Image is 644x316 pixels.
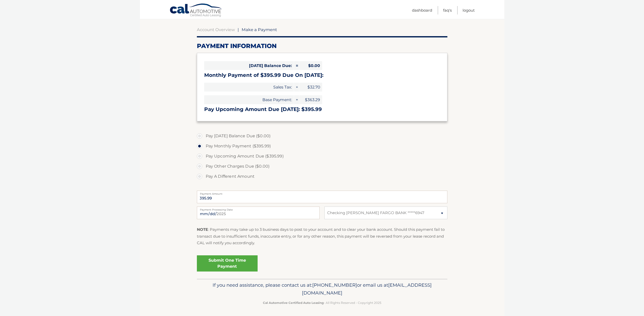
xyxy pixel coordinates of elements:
span: [DATE] Balance Due: [204,61,294,70]
label: Pay [DATE] Balance Due ($0.00) [197,131,447,141]
span: Sales Tax: [204,83,294,92]
strong: Cal Automotive Certified Auto Leasing [263,301,324,305]
span: | [238,27,239,32]
span: [PHONE_NUMBER] [312,282,357,288]
a: Logout [463,6,475,14]
p: If you need assistance, please contact us at: or email us at [200,281,444,297]
input: Payment Amount [197,191,447,203]
span: = [294,61,299,70]
label: Pay Other Charges Due ($0.00) [197,161,447,171]
input: Payment Date [197,207,320,219]
h3: Monthly Payment of $395.99 Due On [DATE]: [204,72,440,78]
a: FAQ's [443,6,452,14]
label: Pay A Different Amount [197,171,447,182]
span: $32.70 [299,83,322,92]
label: Pay Monthly Payment ($395.99) [197,141,447,151]
span: + [294,95,299,104]
strong: NOTE [197,227,208,232]
span: $0.00 [299,61,322,70]
label: Pay Upcoming Amount Due ($395.99) [197,151,447,161]
span: $363.29 [299,95,322,104]
h2: Payment Information [197,42,447,50]
p: : Payments may take up to 3 business days to post to your account and to clear your bank account.... [197,226,447,246]
label: Payment Amount [197,191,447,195]
a: Dashboard [412,6,432,14]
a: Cal Automotive [170,3,223,18]
p: - All Rights Reserved - Copyright 2025 [200,300,444,305]
span: + [294,83,299,92]
label: Payment Processing Date [197,207,320,211]
h3: Pay Upcoming Amount Due [DATE]: $395.99 [204,106,440,112]
span: Make a Payment [242,27,277,32]
span: Base Payment: [204,95,294,104]
a: Submit One Time Payment [197,255,258,272]
a: Account Overview [197,27,235,32]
